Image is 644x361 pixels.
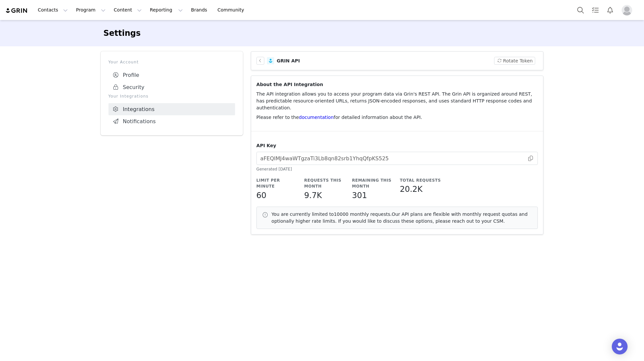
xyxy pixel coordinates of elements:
h5: Requests this Month [304,177,346,189]
a: Tasks [588,3,603,17]
button: Profile [618,5,639,15]
p: Please refer to the for detailed information about the API. [256,114,538,121]
p: The API integration allows you to access your program data via Grin's REST API. The Grin API is o... [256,91,538,111]
img: grin logo [5,8,28,14]
a: Security [108,81,235,93]
h5: 301 [352,190,367,201]
h5: Total Requests [400,177,441,183]
span: 10000 monthly requests. [334,212,392,217]
h5: Limit per Minute [256,177,299,189]
a: Notifications [108,115,235,127]
h5: Remaining this Month [352,177,394,189]
h5: 60 [256,190,267,201]
img: placeholder-profile.jpg [622,5,632,15]
div: Open Intercom Messenger [612,339,628,354]
button: Program [72,3,109,17]
a: Brands [187,3,213,17]
button: Content [110,3,146,17]
button: Notifications [603,3,617,17]
a: documentation [299,115,334,120]
button: Reporting [146,3,187,17]
h5: 9.7K [304,190,322,201]
span: Our API plans are flexible with monthly request quotas and optionally higher rate limits. If you ... [272,212,528,224]
h4: API Key [256,142,538,149]
a: Integrations [108,103,235,115]
a: Profile [108,69,235,81]
span: GRIN API [277,57,300,64]
p: Generated [DATE] [256,166,538,172]
button: Search [573,3,588,17]
p: Your Integrations [108,93,235,99]
button: Rotate Token [494,57,535,65]
img: GRIN API Integration logo [267,57,274,64]
p: You are currently limited to [272,211,533,225]
a: Community [213,3,251,17]
h5: 20.2K [400,183,422,195]
p: Your Account [108,59,235,65]
button: Contacts [34,3,72,17]
h4: About the API Integration [256,81,538,88]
